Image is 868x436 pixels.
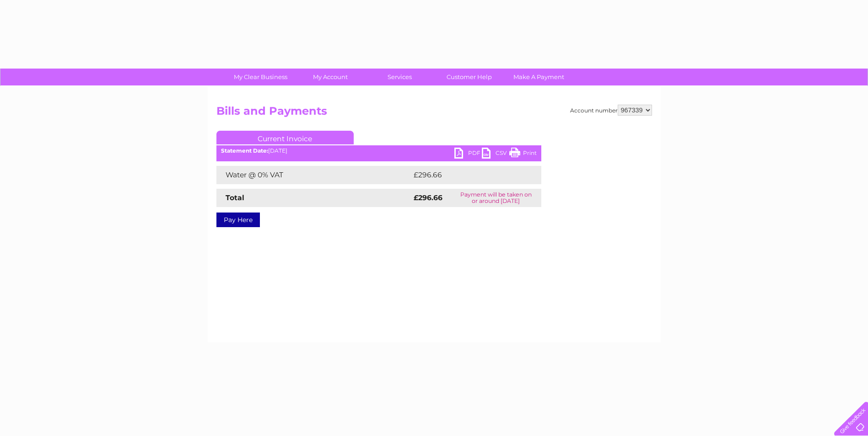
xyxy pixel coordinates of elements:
[216,105,652,122] h2: Bills and Payments
[501,69,577,85] a: Make A Payment
[570,105,652,116] div: Account number
[482,148,509,161] a: CSV
[292,69,368,85] a: My Account
[226,193,244,202] strong: Total
[454,148,482,161] a: PDF
[362,69,437,85] a: Services
[221,147,268,154] b: Statement Date:
[431,69,507,85] a: Customer Help
[216,131,354,144] a: Current Invoice
[509,148,537,161] a: Print
[216,148,541,154] div: [DATE]
[223,69,298,85] a: My Clear Business
[216,213,260,227] a: Pay Here
[451,189,541,207] td: Payment will be taken on or around [DATE]
[411,166,525,184] td: £296.66
[216,166,411,184] td: Water @ 0% VAT
[414,193,442,202] strong: £296.66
